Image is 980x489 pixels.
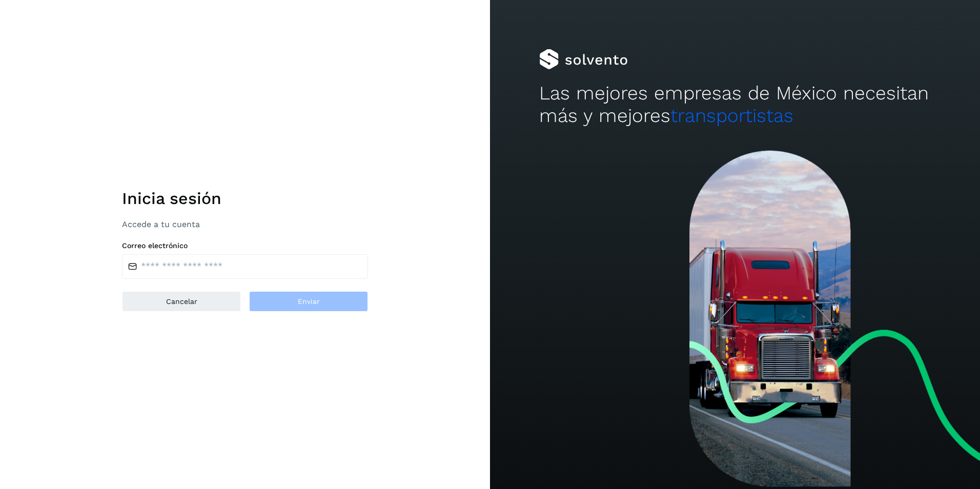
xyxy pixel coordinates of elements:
[122,219,368,229] p: Accede a tu cuenta
[670,105,793,127] span: transportistas
[122,189,368,208] h1: Inicia sesión
[122,241,368,250] label: Correo electrónico
[249,291,368,312] button: Enviar
[122,291,241,312] button: Cancelar
[539,82,931,128] h2: Las mejores empresas de México necesitan más y mejores
[166,298,197,305] span: Cancelar
[298,298,320,305] span: Enviar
